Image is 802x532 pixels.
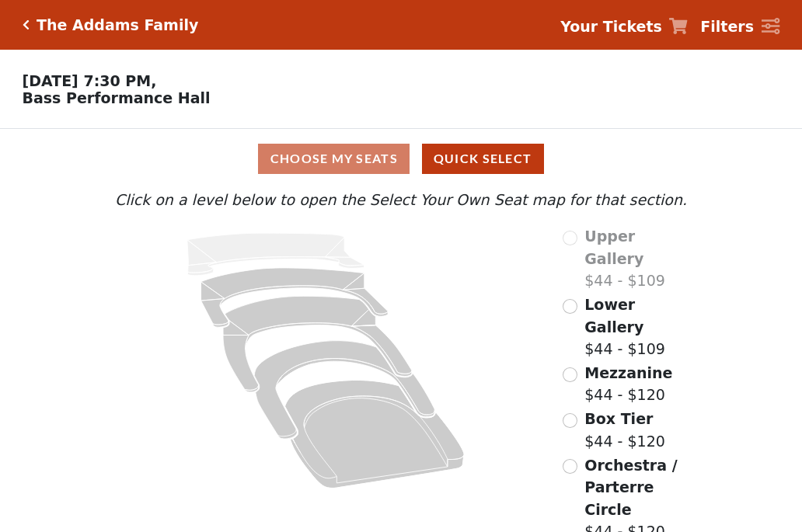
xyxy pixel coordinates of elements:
[584,296,643,336] span: Lower Gallery
[584,410,653,427] span: Box Tier
[422,144,544,174] button: Quick Select
[584,225,691,292] label: $44 - $109
[584,362,672,406] label: $44 - $120
[584,294,691,360] label: $44 - $109
[700,16,779,38] a: Filters
[560,18,662,35] strong: Your Tickets
[23,19,30,30] a: Click here to go back to filters
[560,16,688,38] a: Your Tickets
[201,268,389,327] path: Lower Gallery - Seats Available: 237
[584,364,672,381] span: Mezzanine
[111,189,691,211] p: Click on a level below to open the Select Your Own Seat map for that section.
[584,408,665,452] label: $44 - $120
[37,16,198,34] h5: The Addams Family
[584,228,643,267] span: Upper Gallery
[700,18,754,35] strong: Filters
[187,233,364,276] path: Upper Gallery - Seats Available: 0
[285,381,465,489] path: Orchestra / Parterre Circle - Seats Available: 24
[584,457,677,518] span: Orchestra / Parterre Circle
